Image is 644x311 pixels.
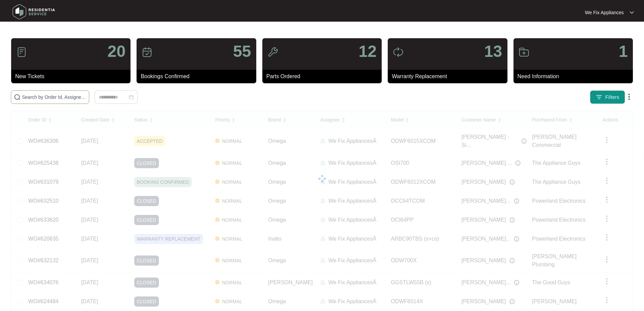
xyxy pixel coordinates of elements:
img: icon [393,47,404,58]
p: 12 [359,43,377,60]
p: Bookings Confirmed [141,72,256,81]
img: icon [519,47,529,58]
img: filter icon [596,94,602,101]
img: search-icon [14,94,21,101]
img: icon [16,47,27,58]
p: 13 [484,43,502,60]
p: 55 [233,43,251,60]
p: 1 [619,43,628,60]
p: 20 [108,43,125,60]
p: New Tickets [15,72,130,81]
p: We Fix Appliances [585,9,624,16]
button: filter iconFilters [590,90,625,104]
input: Search by Order Id, Assignee Name, Customer Name, Brand and Model [22,93,86,101]
p: Need Information [518,72,633,81]
span: Filters [605,94,619,101]
img: icon [142,47,152,58]
p: Parts Ordered [266,72,382,81]
p: Warranty Replacement [392,72,507,81]
img: residentia service logo [10,2,57,22]
img: icon [267,47,278,58]
img: dropdown arrow [625,93,633,101]
img: dropdown arrow [630,11,634,14]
